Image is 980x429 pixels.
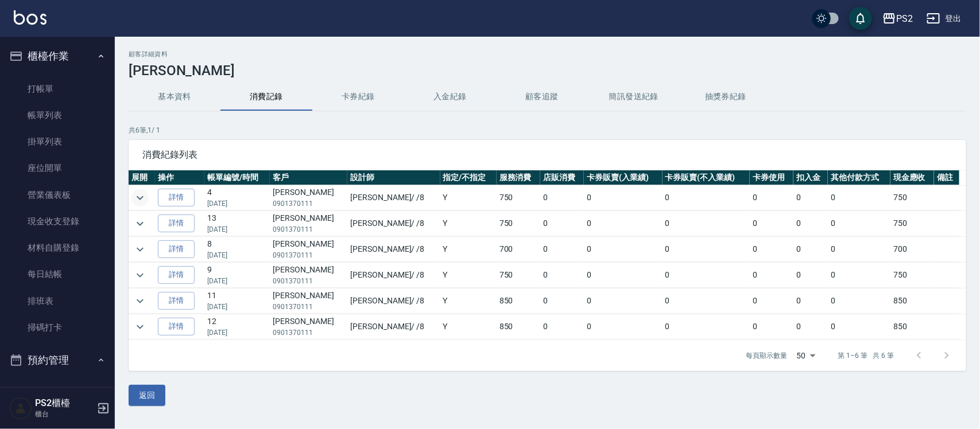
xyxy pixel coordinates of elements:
td: 0 [793,314,828,340]
td: [PERSON_NAME] [270,211,347,236]
button: expand row [131,318,149,336]
td: 750 [497,211,540,236]
a: 詳情 [158,266,195,284]
td: [PERSON_NAME] [270,185,347,210]
td: 0 [540,185,584,210]
td: 850 [497,314,540,340]
td: 850 [890,288,934,314]
img: Logo [14,10,47,25]
td: [PERSON_NAME] [270,314,347,340]
td: 0 [750,211,793,236]
a: 詳情 [158,240,195,258]
td: 0 [540,237,584,262]
td: 0 [540,314,584,340]
button: expand row [131,215,149,232]
td: 0 [793,211,828,236]
td: 0 [828,185,890,210]
td: 0 [540,263,584,288]
td: 0 [750,288,793,314]
td: 0 [584,314,662,340]
p: 0901370111 [273,276,344,286]
p: 0901370111 [273,198,344,209]
a: 掛單列表 [5,128,110,155]
a: 預約管理 [5,380,110,406]
td: 8 [204,237,270,262]
button: save [849,7,872,30]
td: Y [440,237,497,262]
td: 0 [584,211,662,236]
td: 0 [828,263,890,288]
td: 750 [890,263,934,288]
button: 顧客追蹤 [496,83,588,111]
td: 0 [663,263,750,288]
td: 0 [584,237,662,262]
td: [PERSON_NAME] / /8 [347,263,440,288]
th: 卡券使用 [750,170,793,185]
p: [DATE] [207,276,267,286]
td: Y [440,314,497,340]
th: 備註 [934,170,959,185]
td: 750 [890,211,934,236]
td: 0 [793,263,828,288]
button: expand row [131,241,149,258]
a: 打帳單 [5,76,110,102]
td: 0 [584,288,662,314]
td: 0 [663,288,750,314]
button: 櫃檯作業 [5,41,110,71]
td: 0 [828,237,890,262]
button: 返回 [129,385,165,406]
td: 13 [204,211,270,236]
th: 店販消費 [540,170,584,185]
td: 0 [793,237,828,262]
a: 帳單列表 [5,102,110,128]
td: [PERSON_NAME] [270,288,347,314]
th: 展開 [129,170,155,185]
h2: 顧客詳細資料 [129,50,966,58]
th: 操作 [155,170,204,185]
div: 50 [792,340,820,371]
a: 營業儀表板 [5,182,110,208]
th: 客戶 [270,170,347,185]
td: Y [440,288,497,314]
p: 第 1–6 筆 共 6 筆 [838,350,894,361]
th: 現金應收 [890,170,934,185]
td: 750 [890,185,934,210]
th: 指定/不指定 [440,170,497,185]
td: 0 [540,211,584,236]
td: [PERSON_NAME] / /8 [347,288,440,314]
p: [DATE] [207,327,267,338]
span: 消費紀錄列表 [142,149,952,161]
td: 0 [750,314,793,340]
a: 詳情 [158,189,195,206]
a: 掃碼打卡 [5,314,110,341]
a: 座位開單 [5,155,110,181]
td: 750 [497,263,540,288]
button: 預約管理 [5,345,110,375]
p: 櫃台 [35,409,94,419]
td: 11 [204,288,270,314]
button: 登出 [922,8,966,29]
td: Y [440,211,497,236]
td: 700 [890,237,934,262]
td: [PERSON_NAME] [270,237,347,262]
th: 扣入金 [793,170,828,185]
td: 0 [584,185,662,210]
td: 0 [828,211,890,236]
p: 0901370111 [273,302,344,312]
td: [PERSON_NAME] / /8 [347,211,440,236]
a: 排班表 [5,288,110,314]
td: 850 [497,288,540,314]
td: 700 [497,237,540,262]
img: Person [9,397,32,420]
td: 0 [663,314,750,340]
a: 詳情 [158,292,195,310]
th: 卡券販賣(不入業績) [663,170,750,185]
td: 0 [584,263,662,288]
td: 4 [204,185,270,210]
td: 12 [204,314,270,340]
td: 0 [663,211,750,236]
button: PS2 [878,7,917,30]
a: 材料自購登錄 [5,235,110,261]
td: Y [440,185,497,210]
p: [DATE] [207,224,267,235]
